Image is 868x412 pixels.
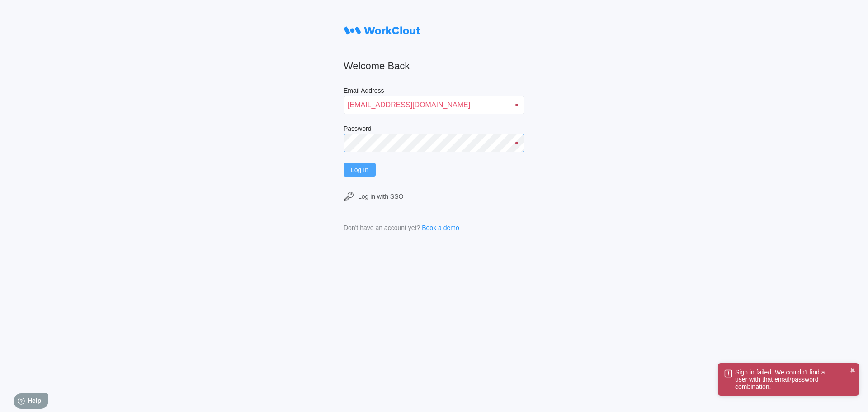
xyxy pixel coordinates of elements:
[344,96,524,114] input: Enter your email
[358,193,403,200] div: Log in with SSO
[344,191,524,202] a: Log in with SSO
[351,167,368,173] span: Log In
[344,87,524,96] label: Email Address
[344,163,376,177] button: Log In
[422,224,459,231] a: Book a demo
[344,60,524,72] h2: Welcome Back
[850,367,855,374] button: close
[735,369,831,390] div: Sign in failed. We couldn't find a user with that email/password combination.
[344,125,524,134] label: Password
[344,224,420,231] div: Don't have an account yet?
